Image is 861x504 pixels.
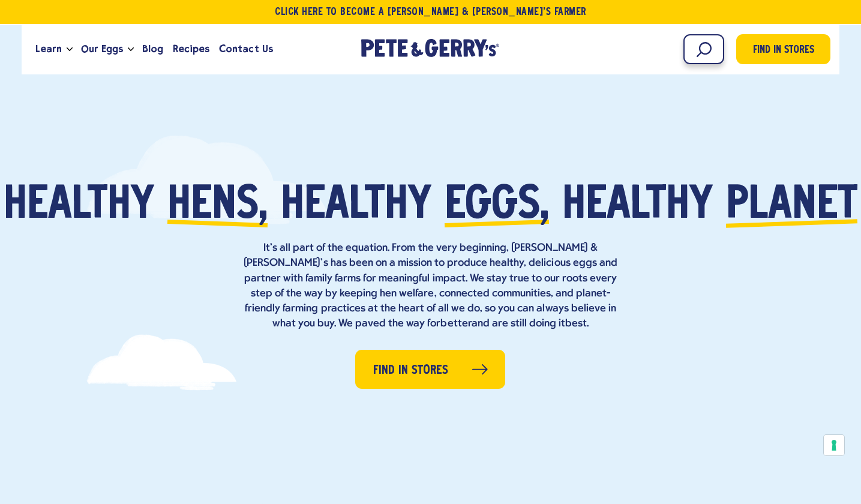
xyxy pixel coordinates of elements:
a: Find in Stores [355,350,505,389]
span: healthy [281,184,431,229]
span: Healthy [4,184,154,229]
span: Recipes [173,41,209,56]
span: hens, [167,184,268,229]
span: Blog [142,41,163,56]
a: Contact Us [214,33,277,65]
a: Our Eggs [76,33,128,65]
button: Your consent preferences for tracking technologies [824,435,844,455]
a: Learn [31,33,67,65]
button: Open the dropdown menu for Our Eggs [128,47,134,52]
p: It’s all part of the equation. From the very beginning, [PERSON_NAME] & [PERSON_NAME]’s has been ... [239,241,623,331]
button: Open the dropdown menu for Learn [67,47,73,52]
span: Learn [35,41,62,56]
a: Recipes [168,33,214,65]
span: planet [726,184,857,229]
strong: best [565,318,587,329]
a: Blog [137,33,168,65]
span: Contact Us [219,41,272,56]
a: Find in Stores [736,34,830,64]
strong: better [440,318,471,329]
input: Search [683,34,724,64]
span: eggs, [445,184,549,229]
span: healthy [562,184,713,229]
span: Our Eggs [81,41,123,56]
span: Find in Stores [373,361,448,380]
span: Find in Stores [753,43,814,59]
